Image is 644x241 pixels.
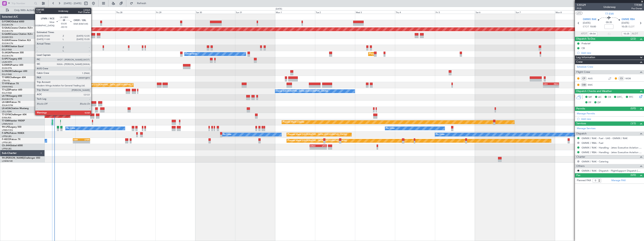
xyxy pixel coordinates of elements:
span: DP [597,101,601,105]
div: Planned Maint [GEOGRAPHIC_DATA] ([GEOGRAPHIC_DATA]) [369,51,428,57]
div: OBI [581,83,587,87]
div: CB [582,47,585,50]
div: Planned Maint [GEOGRAPHIC_DATA] ([GEOGRAPHIC_DATA] Intl) [80,82,142,88]
span: F-GPNJ [2,132,10,134]
a: EGGW/LTN [2,98,13,101]
div: - [73,141,81,143]
div: Sun 7 [515,10,555,14]
span: T7-FFI [2,83,8,85]
span: ETOT [583,25,589,29]
div: Underway [603,5,616,9]
a: G-GARECessna Citation XLS+ [2,33,33,35]
a: LX-AOACitation Mustang [2,107,29,110]
a: LTBA/ISL [2,79,10,82]
div: - [318,147,327,149]
a: LFMD/CEQ [2,129,13,132]
div: Planned Maint Nice ([GEOGRAPHIC_DATA]) [50,101,92,106]
span: T7-DYN [2,114,10,116]
a: LFPB/LBG [2,135,12,138]
a: LOWW/VIE [2,160,13,163]
div: Sun 31 [235,10,275,14]
div: LPCS [318,145,327,147]
a: T7-DYNChallenger 604 [2,114,26,116]
div: CP [581,76,587,81]
span: 535529 [577,3,586,7]
a: G-SPCYLegacy 650 [2,58,22,60]
span: F-HECD [2,138,10,141]
div: Sat 30 [195,10,235,14]
a: EGLF/FAB [2,92,12,94]
div: No Crew [436,132,445,137]
div: Tue 26 [35,10,75,14]
span: ALDT [632,32,638,36]
span: T7-LZZI [2,89,10,91]
a: GMMX / RAK - Fuel - UAS - GMMX / RAK [582,137,627,140]
span: [DATE] - [DATE] [64,2,81,5]
button: Only With Activity [4,7,41,13]
a: CS-JHHGlobal 6000 [2,145,23,147]
div: Planned Maint Chester [283,119,304,125]
div: [DATE] [276,8,282,11]
a: EGGW/LTN [2,23,13,26]
span: LX-GBH [2,101,10,103]
span: Services [576,121,586,126]
span: GMMX RAK [583,18,597,21]
span: G-SIRS [2,45,9,48]
span: G-SPCY [2,58,10,60]
div: Owner Ibiza [185,51,197,57]
span: GMME RBA [621,18,635,21]
a: G-GAALCessna Citation XLS+ [2,27,33,29]
a: WDB [625,77,634,80]
a: LFPB/LBG [2,141,12,144]
a: LX-GBHFalcon 7X [2,101,20,103]
span: Flight Crew [576,70,590,74]
span: DFC, [617,95,623,99]
span: G-ENRG [2,64,11,66]
span: (2/2) [630,37,636,41]
div: LIEO [543,83,551,85]
a: GMMX / RAK - Catering [582,160,608,163]
span: 10:00 [590,25,596,29]
div: ZBAA [551,83,559,85]
span: (0/0) [630,173,636,177]
span: 9H-LPZ [2,126,9,128]
a: 9H-LPZLegacy 500 [2,126,21,128]
span: G-FOMO [2,21,11,23]
a: T7-LZZIPraetor 600 [2,89,22,91]
div: Fri 5 [435,10,475,14]
span: (0/0) [630,106,636,110]
span: AC [598,95,602,99]
div: No Crew [386,126,395,131]
div: - [310,147,318,149]
div: [DATE] [45,8,52,11]
a: LELL/QSA [2,110,12,113]
a: Schedule Crew [577,65,593,69]
div: SBBR [73,139,81,141]
a: EGGW/LTN [2,42,13,45]
span: ATOT [581,32,587,36]
span: G-GAAL [2,27,11,29]
span: P1/5 [577,7,586,10]
span: T7EMI [631,3,642,7]
a: EGLF/FAB [2,73,12,76]
span: G-LEAX [2,39,10,41]
div: No Crew [66,126,75,131]
a: EGLF/FAB [2,48,12,51]
span: ELDT [628,25,634,29]
div: Mon 8 [555,10,595,14]
span: LX-TRO [2,95,10,97]
span: Dispatch [576,132,587,136]
span: Pax [576,173,580,178]
span: Pos Owner [631,7,642,10]
button: UTC [576,11,582,15]
span: LX-AOA [2,107,11,110]
a: AUG [588,77,596,80]
a: EGGW/LTN [2,54,13,57]
div: Add new [581,51,642,54]
a: LFPB/LBG [2,147,12,150]
a: EGGW/LTN [2,30,13,32]
span: T7-EMI [2,120,9,122]
button: Refresh [128,0,151,6]
div: Wed 3 [355,10,395,14]
div: Planned Maint [GEOGRAPHIC_DATA] ([GEOGRAPHIC_DATA]) [288,132,347,137]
